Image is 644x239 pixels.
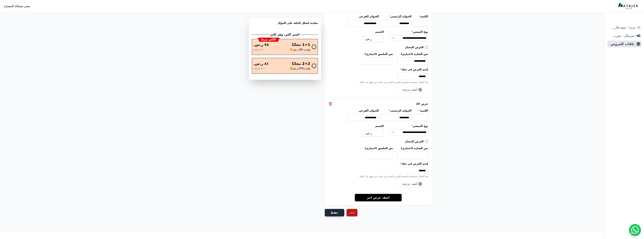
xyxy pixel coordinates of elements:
label: نص الشارة (اختياري) [397,146,428,150]
label: نص الملصق (اختياري) [362,146,393,150]
button: أضف ترجمة [396,87,428,93]
img: MatajerTech Logo [618,3,639,10]
span: أضف ترجمة [402,87,418,92]
label: الكمية [413,109,428,112]
label: إسم العرض في سلة [328,162,428,165]
span: 1+1 مجانًا [292,42,310,48]
label: العرض المختار [405,45,425,49]
span: ٨١ ر.س. [253,61,269,67]
label: إسم العرض في سلة [328,68,428,71]
label: نوع التسعير [390,30,428,34]
span: ندرة - تنبية قارب علي النفاذ [609,25,635,30]
span: باقات العروض [609,41,634,47]
h2: اشتر اكثر، وفر اكثر [270,32,299,37]
span: ٤٠٠ ر.س. [253,66,265,71]
h3: معاينة لشكل الباقه علي الجوال [252,21,318,29]
label: العنوان الرئيسي [380,109,412,112]
div: هذا الحقل سيستخدم لتسمية العرض الخاص في سلة و لن يظهر في الباقة [328,175,428,178]
label: الكمية [413,14,428,18]
span: ٧٨ ر.س. [253,42,269,48]
button: أضف ترجمة [396,181,428,187]
span: وفرت 68 ر.س🔥 [290,48,310,52]
button: متجر مشكاة المصباح [2,2,32,10]
button: حفظ [325,209,344,216]
span: مرسال - شريط دعاية [609,33,634,38]
label: العرض المختار [405,140,425,143]
label: العنوان الفرعي [348,14,379,18]
button: حذف [347,209,357,216]
div: الأكثر مبيعا [259,38,279,42]
span: ر.س. [365,37,372,41]
label: نص الشارة (اختياري) [397,52,428,56]
span: ٢٠٠ ر.س. [253,48,265,52]
label: العنوان الفرعي [348,109,379,112]
span: متجر مشكاة المصباح [4,4,30,8]
span: 2+2 مجانًا [292,61,310,67]
div: هذا الحقل سيستخدم لتسمية العرض الخاص في سلة و لن يظهر في الباقة [328,81,428,84]
label: الخصم [363,124,384,128]
label: الخصم [363,30,384,34]
div: عرض #2 [328,102,428,106]
span: أضف ترجمة [402,182,418,186]
span: ر.س. [365,131,372,135]
span: وفرت140ر.س🥳 [290,66,310,71]
a: اضف عرض اخر [355,194,402,201]
label: العنوان الرئيسي [380,14,412,18]
label: نوع التسعير [390,124,428,128]
label: نص الملصق (اختياري) [362,52,393,56]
